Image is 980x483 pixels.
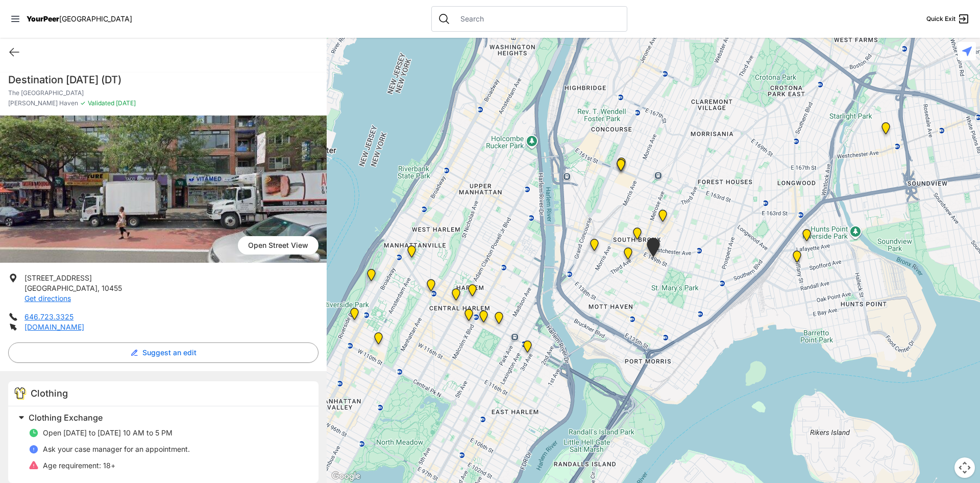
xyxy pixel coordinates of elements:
span: , [97,284,100,292]
div: Manhattan [361,265,382,289]
p: Ask your case manager for an appointment. [43,444,190,454]
div: Ford Hall [344,304,365,328]
img: Google [329,470,363,483]
span: ✓ [80,99,86,107]
div: Manhattan [462,280,483,305]
a: YourPeer[GEOGRAPHIC_DATA] [27,16,132,22]
h1: Destination [DATE] (DT) [8,73,318,87]
div: East Tremont Head Start [875,118,896,143]
span: 10455 [102,284,122,292]
div: Main Location [517,336,538,361]
div: Bronx [611,153,632,178]
div: Manhattan [473,306,494,331]
div: The Bronx Pride Center [641,234,666,265]
p: The [GEOGRAPHIC_DATA] [8,89,318,97]
div: Bronx Youth Center (BYC) [652,205,673,230]
span: [STREET_ADDRESS] [24,273,92,282]
span: Open [DATE] to [DATE] 10 AM to 5 PM [43,428,173,437]
a: Open this area in Google Maps (opens a new window) [329,470,363,483]
span: Age requirement: [43,461,101,470]
span: [DATE] [114,99,136,107]
div: The Cathedral Church of St. John the Divine [368,328,389,353]
input: Search [454,14,621,24]
span: YourPeer [27,14,59,23]
a: Get directions [24,294,71,303]
button: Suggest an edit [8,342,318,363]
p: 18+ [43,461,115,471]
span: Validated [88,99,114,107]
div: Harm Reduction Center [584,235,605,259]
a: [DOMAIN_NAME] [24,323,84,331]
div: The PILLARS – Holistic Recovery Support [421,275,442,300]
span: [PERSON_NAME] Haven [8,99,78,107]
a: Open Street View [238,236,318,255]
span: Suggest an edit [142,348,197,358]
span: Clothing [31,388,68,399]
div: South Bronx NeON Works [610,155,631,179]
span: [GEOGRAPHIC_DATA] [59,14,132,23]
a: 646.723.3325 [24,312,73,321]
div: Living Room 24-Hour Drop-In Center [796,225,817,249]
a: Quick Exit [926,13,970,25]
div: The Bronx [627,223,648,248]
div: East Harlem [488,308,509,332]
div: Uptown/Harlem DYCD Youth Drop-in Center [446,284,467,309]
button: Map camera controls [954,457,975,478]
span: [GEOGRAPHIC_DATA] [24,284,97,292]
span: Quick Exit [926,15,955,23]
span: Clothing Exchange [29,412,103,423]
